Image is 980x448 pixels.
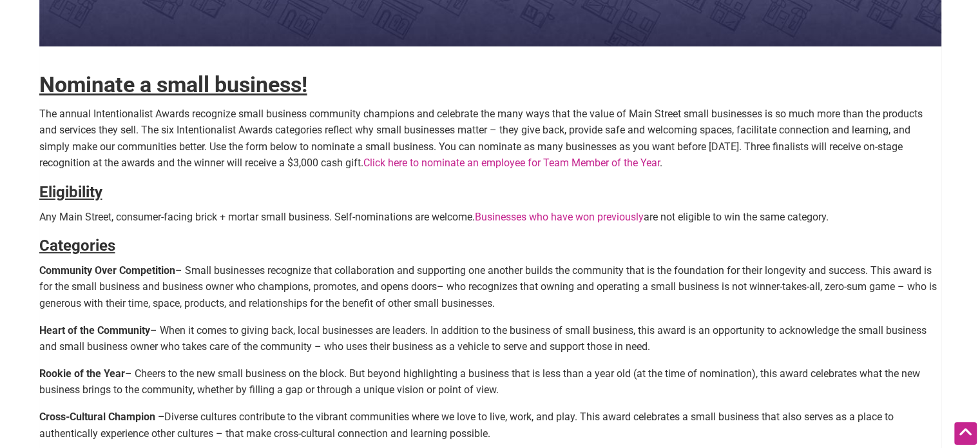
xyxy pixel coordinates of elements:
strong: Cross-Cultural Champion – [39,411,164,423]
strong: Categories [39,237,115,255]
strong: Nominate a small business! [39,72,307,97]
a: Click here to nominate an employee for Team Member of the Year [363,157,660,169]
strong: Rookie of the Year [39,367,125,380]
p: – When it comes to giving back, local businesses are leaders. In addition to the business of smal... [39,322,941,355]
p: Any Main Street, consumer-facing brick + mortar small business. Self-nominations are welcome. are... [39,209,941,226]
strong: Community Over Competition [39,264,175,277]
div: Scroll Back to Top [954,422,977,445]
strong: Eligibility [39,183,102,201]
p: Diverse cultures contribute to the vibrant communities where we love to live, work, and play. Thi... [39,409,941,442]
strong: Heart of the Community [39,324,150,336]
p: The annual Intentionalist Awards recognize small business community champions and celebrate the m... [39,106,941,171]
a: Businesses who have won previously [475,211,644,223]
p: – Small businesses recognize that collaboration and supporting one another builds the community t... [39,262,941,312]
p: – Cheers to the new small business on the block. But beyond highlighting a business that is less ... [39,365,941,398]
